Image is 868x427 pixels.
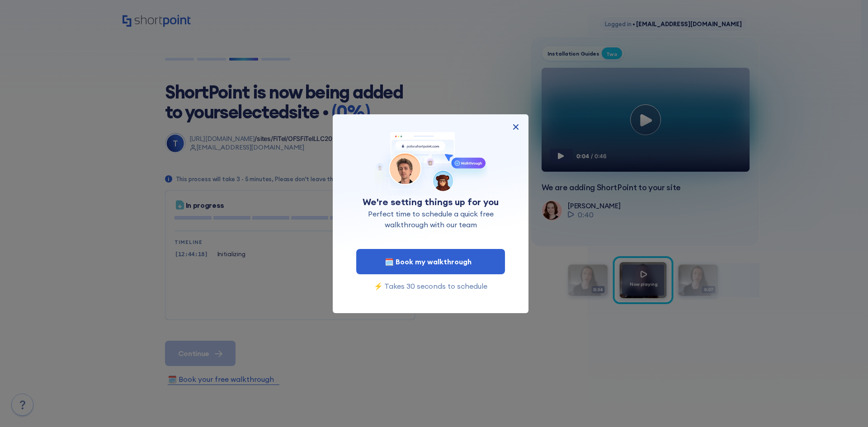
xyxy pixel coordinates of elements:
[368,208,494,230] p: Perfect time to schedule a quick free walkthrough with our team
[363,196,499,208] p: We're setting things up for you
[356,249,505,274] button: 🗓️ Book my walkthrough
[374,281,487,291] p: ⚡️ Takes 30 seconds to schedule
[385,256,472,267] span: 🗓️ Book my walkthrough
[374,128,487,196] img: tommy, kevin walkthrough
[510,122,521,132] img: Close.b2b45e876bde429b3fd63c90a25b1986.svg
